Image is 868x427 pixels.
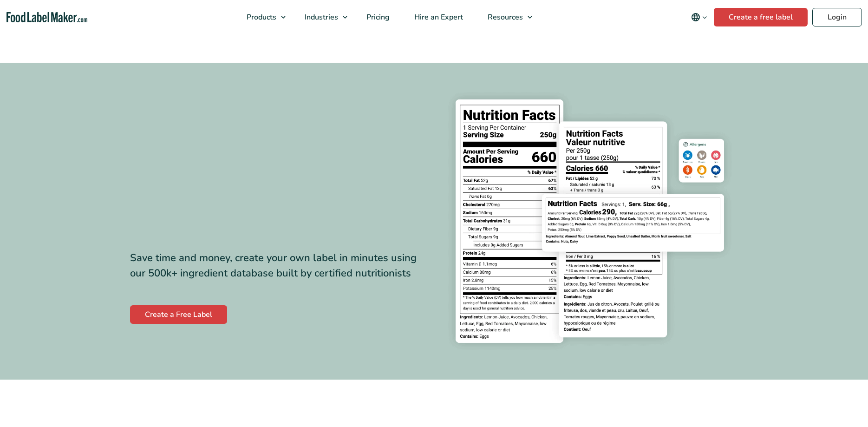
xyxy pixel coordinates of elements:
[130,305,227,324] a: Create a Free Label
[364,12,391,22] span: Pricing
[244,12,277,22] span: Products
[302,12,339,22] span: Industries
[714,8,808,26] a: Create a free label
[7,12,87,23] a: Food Label Maker homepage
[130,250,427,281] div: Save time and money, create your own label in minutes using our 500k+ ingredient database built b...
[411,12,464,22] span: Hire an Expert
[485,12,524,22] span: Resources
[812,8,862,26] a: Login
[685,8,714,26] button: Change language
